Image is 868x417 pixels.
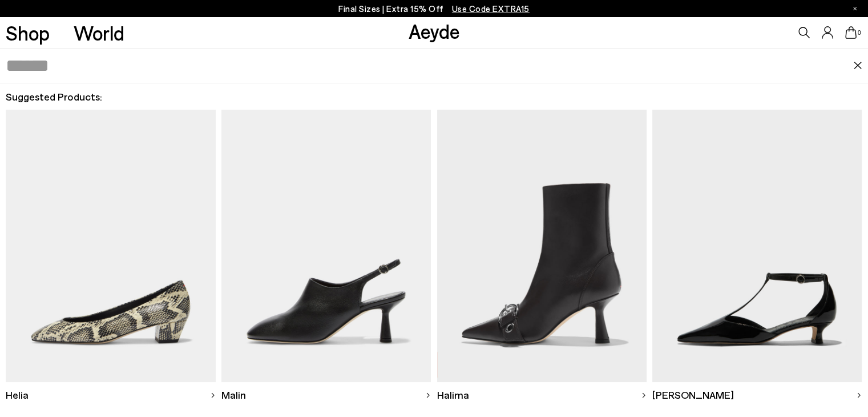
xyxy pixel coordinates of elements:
[641,392,647,398] img: svg%3E
[853,62,862,70] img: close.svg
[6,110,215,382] img: Descriptive text
[210,392,216,398] img: svg%3E
[338,2,530,16] p: Final Sizes | Extra 15% Off
[437,110,647,382] img: Descriptive text
[652,388,734,402] span: [PERSON_NAME]
[74,23,124,43] a: World
[6,23,50,43] a: Shop
[6,382,215,408] a: Helia
[425,392,431,398] img: svg%3E
[857,30,862,36] span: 0
[652,110,862,382] img: Descriptive text
[221,388,246,402] span: Malin
[221,110,431,382] img: Descriptive text
[845,26,857,39] a: 0
[437,382,647,408] a: Halima
[652,382,862,408] a: [PERSON_NAME]
[6,90,862,104] h2: Suggested Products:
[856,392,862,398] img: svg%3E
[452,3,530,14] span: Navigate to /collections/ss25-final-sizes
[437,388,469,402] span: Halima
[409,19,460,43] a: Aeyde
[221,382,431,408] a: Malin
[6,388,29,402] span: Helia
